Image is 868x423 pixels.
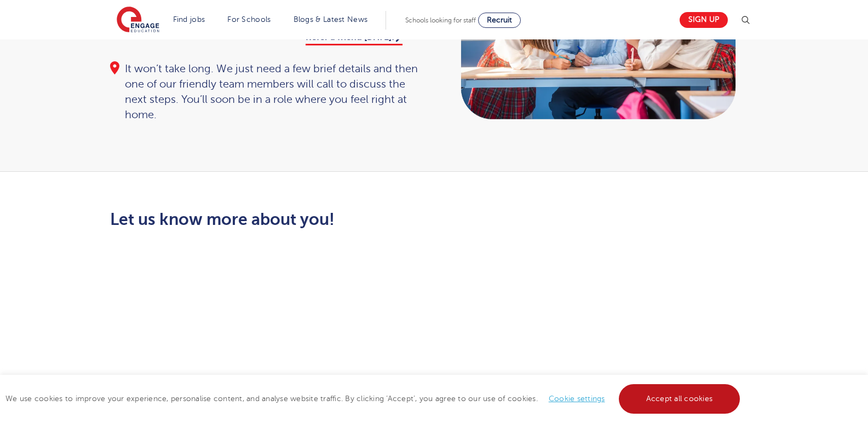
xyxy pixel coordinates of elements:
a: For Schools [227,15,271,24]
span: We use cookies to improve your experience, personalise content, and analyse website traffic. By c... [5,395,743,403]
a: Recruit [478,13,521,28]
div: It won’t take long. We just need a few brief details and then one of our friendly team members wi... [110,61,423,123]
a: Sign up [680,12,728,28]
a: Find jobs [173,15,205,24]
span: Recruit [487,16,512,24]
span: Schools looking for staff [405,16,476,24]
h2: Let us know more about you! [110,210,537,229]
a: Blogs & Latest News [294,15,368,24]
img: Engage Education [117,7,159,34]
a: Accept all cookies [619,384,740,414]
a: Cookie settings [549,395,605,403]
